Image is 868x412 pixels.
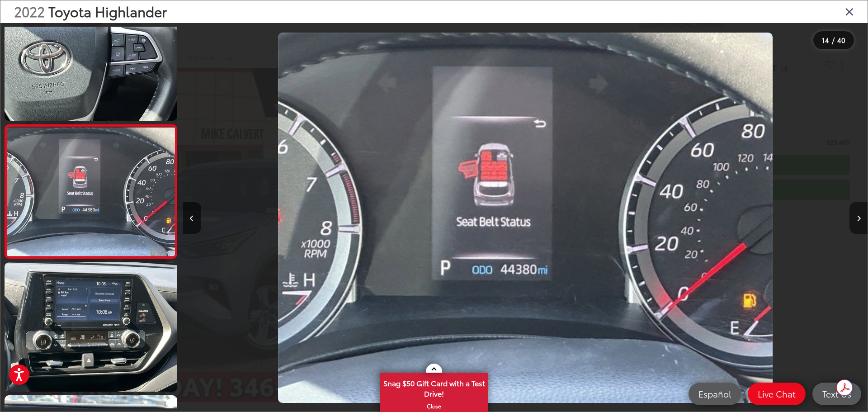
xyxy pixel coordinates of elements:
[381,374,487,401] span: Snag $50 Gift Card with a Test Drive!
[278,33,772,403] img: 2022 Toyota Highlander LE
[837,35,845,45] span: 40
[14,1,45,21] span: 2022
[689,383,741,405] a: Español
[5,127,176,256] img: 2022 Toyota Highlander LE
[812,383,861,405] a: Text Us
[694,388,736,399] span: Español
[849,202,868,234] button: Next image
[822,35,829,45] span: 14
[831,37,835,43] span: /
[818,388,856,399] span: Text Us
[753,388,800,399] span: Live Chat
[183,33,868,403] div: 2022 Toyota Highlander LE 13
[845,5,854,17] i: Close gallery
[748,383,806,405] a: Live Chat
[48,1,167,21] span: Toyota Highlander
[3,261,179,393] img: 2022 Toyota Highlander LE
[183,202,201,234] button: Previous image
